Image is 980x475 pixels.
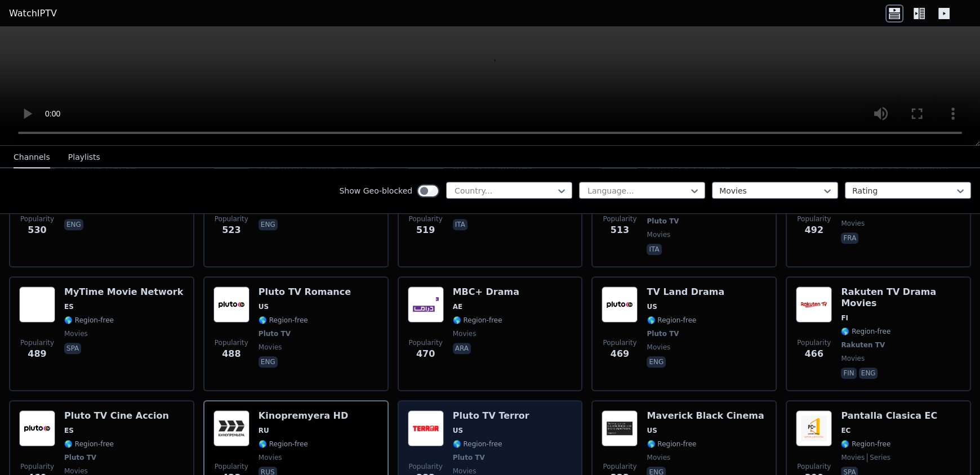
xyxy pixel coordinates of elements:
[611,347,629,361] span: 469
[841,286,961,309] h6: Rakuten TV Drama Movies
[259,410,348,422] h6: Kinopremyera HD
[859,368,878,379] p: eng
[804,347,823,361] span: 466
[64,316,114,325] span: 🌎 Region-free
[841,426,850,435] span: EC
[259,356,278,368] p: eng
[647,356,666,368] p: eng
[259,302,269,311] span: US
[409,462,443,471] span: Popularity
[647,440,696,449] span: 🌎 Region-free
[259,426,269,435] span: RU
[453,343,471,354] p: ara
[453,286,519,298] h6: MBC+ Drama
[647,410,764,422] h6: Maverick Black Cinema
[841,219,865,228] span: movies
[259,440,308,449] span: 🌎 Region-free
[647,230,670,239] span: movies
[647,453,670,462] span: movies
[416,223,435,237] span: 519
[259,453,282,462] span: movies
[259,343,282,352] span: movies
[64,343,81,354] p: spa
[408,410,444,446] img: Pluto TV Terror
[28,347,46,361] span: 489
[409,338,443,347] span: Popularity
[453,410,529,422] h6: Pluto TV Terror
[222,347,240,361] span: 488
[28,223,46,237] span: 530
[841,232,858,244] p: fra
[603,462,636,471] span: Popularity
[841,327,890,336] span: 🌎 Region-free
[20,338,54,347] span: Popularity
[647,426,657,435] span: US
[64,286,183,298] h6: MyTime Movie Network
[64,440,114,449] span: 🌎 Region-free
[259,316,308,325] span: 🌎 Region-free
[64,329,88,338] span: movies
[213,410,250,446] img: Kinopremyera HD
[797,214,831,223] span: Popularity
[841,368,856,379] p: fin
[841,410,937,422] h6: Pantalla Clasica EC
[222,223,240,237] span: 523
[602,410,638,446] img: Maverick Black Cinema
[64,219,83,230] p: eng
[841,453,865,462] span: movies
[453,316,502,325] span: 🌎 Region-free
[19,410,55,446] img: Pluto TV Cine Accion
[20,462,54,471] span: Popularity
[19,286,55,322] img: MyTime Movie Network
[20,214,54,223] span: Popularity
[215,462,248,471] span: Popularity
[215,338,248,347] span: Popularity
[453,453,485,462] span: Pluto TV
[14,147,50,168] button: Channels
[68,147,100,168] button: Playlists
[453,440,502,449] span: 🌎 Region-free
[453,426,463,435] span: US
[453,329,476,338] span: movies
[259,286,351,298] h6: Pluto TV Romance
[841,340,885,349] span: Rakuten TV
[408,286,444,322] img: MBC+ Drama
[603,214,636,223] span: Popularity
[797,462,831,471] span: Popularity
[647,217,679,226] span: Pluto TV
[647,302,657,311] span: US
[796,286,832,322] img: Rakuten TV Drama Movies
[215,214,248,223] span: Popularity
[259,219,278,230] p: eng
[841,440,890,449] span: 🌎 Region-free
[602,286,638,322] img: TV Land Drama
[647,286,724,298] h6: TV Land Drama
[841,313,848,322] span: FI
[453,219,467,230] p: ita
[647,343,670,352] span: movies
[416,347,435,361] span: 470
[647,244,661,255] p: ita
[9,7,57,20] a: WatchIPTV
[647,329,679,338] span: Pluto TV
[64,302,74,311] span: ES
[64,453,96,462] span: Pluto TV
[64,426,74,435] span: ES
[804,223,823,237] span: 492
[841,354,865,363] span: movies
[453,302,462,311] span: AE
[259,329,291,338] span: Pluto TV
[867,453,890,462] span: series
[339,185,412,196] label: Show Geo-blocked
[409,214,443,223] span: Popularity
[603,338,636,347] span: Popularity
[64,410,169,422] h6: Pluto TV Cine Accion
[213,286,250,322] img: Pluto TV Romance
[796,410,832,446] img: Pantalla Clasica EC
[647,316,696,325] span: 🌎 Region-free
[797,338,831,347] span: Popularity
[611,223,629,237] span: 513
